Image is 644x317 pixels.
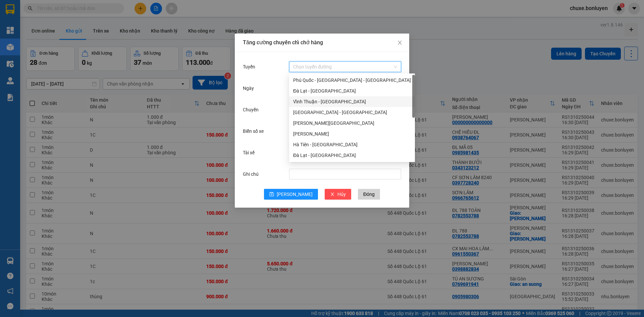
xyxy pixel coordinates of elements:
[243,150,258,155] label: Tài xế
[293,87,411,95] div: Đà Lạt - [GEOGRAPHIC_DATA]
[243,171,262,177] label: Ghi chú
[289,118,415,128] div: Gia Lai - Hà Tiên
[325,189,351,200] button: closeHủy
[293,130,411,138] div: [PERSON_NAME]
[358,189,380,200] button: Đóng
[243,39,401,46] div: Tăng cường chuyến chỉ chở hàng
[390,34,409,52] button: Close
[243,86,257,91] label: Ngày
[264,189,318,200] button: save[PERSON_NAME]
[330,192,335,197] span: close
[289,139,415,150] div: Hà Tiên - Đà Nẵng
[289,128,415,139] div: Hà Tiên - Gia Lai
[243,107,262,112] label: Chuyến
[289,75,415,86] div: Phú Quốc - Sài Gòn - Bình Phước
[289,107,415,118] div: Đà Nẵng - Hà Tiên
[363,191,375,198] span: Đóng
[243,128,267,134] label: Biển số xe
[397,40,402,45] span: close
[337,191,346,198] span: Hủy
[289,169,401,179] input: Ghi chú
[289,96,415,107] div: Vĩnh Thuận - Đà Lạt
[293,76,411,84] div: Phú Quốc - [GEOGRAPHIC_DATA] - [GEOGRAPHIC_DATA]
[289,86,415,96] div: Đà Lạt - Vĩnh Thuận
[289,150,415,161] div: Đà Lạt - Hà Tiên
[293,152,411,159] div: Đà Lạt - [GEOGRAPHIC_DATA]
[293,109,411,116] div: [GEOGRAPHIC_DATA] - [GEOGRAPHIC_DATA]
[269,192,274,197] span: save
[293,98,411,105] div: Vĩnh Thuận - [GEOGRAPHIC_DATA]
[243,64,259,69] label: Tuyến
[277,191,313,198] span: [PERSON_NAME]
[293,119,411,127] div: [PERSON_NAME][GEOGRAPHIC_DATA]
[293,141,411,148] div: Hà Tiên - [GEOGRAPHIC_DATA]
